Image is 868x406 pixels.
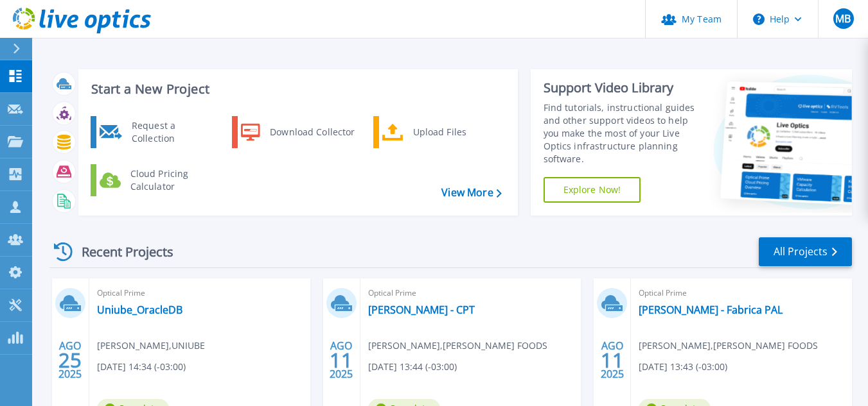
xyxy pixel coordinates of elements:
[124,167,219,193] div: Cloud Pricing Calculator
[97,286,303,300] span: Optical Prime
[125,119,219,145] div: Request a Collection
[329,337,353,384] div: AGO 2025
[49,236,191,267] div: Recent Projects
[639,339,818,353] span: [PERSON_NAME] , [PERSON_NAME] FOODS
[544,177,641,203] a: Explore Now!
[91,164,222,196] a: Cloud Pricing Calculator
[639,286,844,300] span: Optical Prime
[639,303,783,316] a: [PERSON_NAME] - Fabrica PAL
[368,360,457,374] span: [DATE] 13:44 (-03:00)
[407,119,502,145] div: Upload Files
[373,116,505,148] a: Upload Files
[544,101,704,165] div: Find tutorials, instructional guides and other support videos to help you make the most of your L...
[97,303,182,316] a: Uniube_OracleDB
[600,337,624,384] div: AGO 2025
[368,339,547,353] span: [PERSON_NAME] , [PERSON_NAME] FOODS
[835,13,851,24] span: MB
[91,82,501,96] h3: Start a New Project
[97,339,205,353] span: [PERSON_NAME] , UNIUBE
[368,303,475,316] a: [PERSON_NAME] - CPT
[441,187,501,199] a: View More
[263,119,360,145] div: Download Collector
[91,116,222,148] a: Request a Collection
[639,360,727,374] span: [DATE] 13:43 (-03:00)
[58,355,82,366] span: 25
[759,237,852,266] a: All Projects
[368,286,574,300] span: Optical Prime
[601,355,624,366] span: 11
[330,355,353,366] span: 11
[232,116,364,148] a: Download Collector
[58,337,82,384] div: AGO 2025
[544,80,704,96] div: Support Video Library
[97,360,186,374] span: [DATE] 14:34 (-03:00)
